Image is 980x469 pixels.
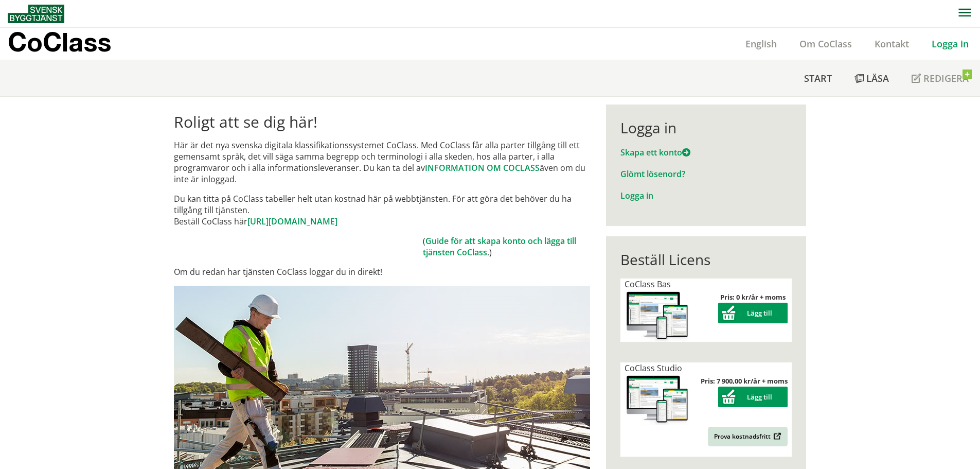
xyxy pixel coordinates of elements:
[804,72,832,84] span: Start
[8,36,111,48] p: CoClass
[174,193,590,227] p: Du kan titta på CoClass tabeller helt utan kostnad här på webbtjänsten. För att göra det behöver ...
[718,303,788,323] button: Lägg till
[625,279,671,290] span: CoClass Bas
[772,432,781,440] img: Outbound.png
[8,5,64,23] img: Svensk Byggtjänst
[423,235,590,258] td: ( .)
[701,376,788,386] strong: Pris: 7 900,00 kr/år + moms
[8,28,133,60] a: CoClass
[866,72,889,84] span: Läsa
[247,216,337,227] a: [URL][DOMAIN_NAME]
[174,266,590,277] p: Om du redan har tjänsten CoClass loggar du in direkt!
[720,292,786,302] strong: Pris: 0 kr/år + moms
[625,362,682,374] span: CoClass Studio
[620,119,792,136] div: Logga in
[174,113,590,131] h1: Roligt att se dig här!
[620,251,792,268] div: Beställ Licens
[620,168,685,180] a: Glömt lösenord?
[708,427,788,446] a: Prova kostnadsfritt
[620,190,653,201] a: Logga in
[843,60,900,96] a: Läsa
[734,38,788,50] a: English
[423,235,576,258] a: Guide för att skapa konto och lägga till tjänsten CoClass
[718,308,788,318] a: Lägg till
[920,38,980,50] a: Logga in
[174,140,590,185] p: Här är det nya svenska digitala klassifikationssystemet CoClass. Med CoClass får alla parter till...
[788,38,863,50] a: Om CoClass
[625,374,690,426] img: coclass-license.jpg
[620,147,690,158] a: Skapa ett konto
[625,290,690,342] img: coclass-license.jpg
[718,387,788,407] button: Lägg till
[718,392,788,402] a: Lägg till
[863,38,920,50] a: Kontakt
[793,60,843,96] a: Start
[425,162,540,173] a: INFORMATION OM COCLASS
